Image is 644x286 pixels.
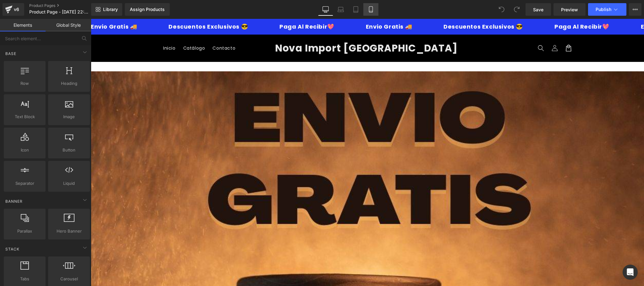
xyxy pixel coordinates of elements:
[46,19,91,31] a: Global Style
[5,198,23,204] span: Banner
[92,5,147,11] p: Paga Al Recibir💖
[50,147,88,153] span: Button
[5,51,17,57] span: Base
[103,7,118,12] span: Library
[92,26,114,32] span: Catálogo
[495,3,508,16] button: Undo
[533,6,543,13] span: Save
[50,276,88,282] span: Carousel
[6,80,44,87] span: Row
[6,113,44,120] span: Text Block
[596,7,611,12] span: Publish
[182,22,369,36] a: Nova Import [GEOGRAPHIC_DATA]
[367,5,422,11] p: Paga Al Recibir💖
[29,3,102,8] a: Product Pages
[443,22,457,36] summary: Búsqueda
[561,6,578,13] span: Preview
[5,246,20,252] span: Stack
[6,180,44,187] span: Separator
[3,3,24,16] a: v6
[91,3,122,16] a: New Library
[510,3,523,16] button: Redo
[553,3,586,16] a: Preview
[6,276,44,282] span: Tabs
[623,265,638,280] div: Open Intercom Messenger
[363,3,378,16] a: Mobile
[130,7,165,12] div: Assign Products
[454,5,500,11] p: Envio Gratis 🚚
[6,228,44,234] span: Parallax
[6,147,44,153] span: Icon
[50,180,88,187] span: Liquid
[629,3,641,16] button: More
[256,5,336,11] p: Descuentos Exclusivos 😎
[348,3,363,16] a: Tablet
[89,23,118,36] a: Catálogo
[122,26,145,32] span: Contacto
[333,3,348,16] a: Laptop
[72,26,85,32] span: Inicio
[531,5,611,11] p: Descuentos Exclusivos 😎
[179,5,225,11] p: Envio Gratis 🚚
[184,22,367,36] span: Nova Import [GEOGRAPHIC_DATA]
[50,80,88,87] span: Heading
[50,228,88,234] span: Hero Banner
[13,5,20,14] div: v6
[318,3,333,16] a: Desktop
[588,3,626,16] button: Publish
[118,23,148,36] a: Contacto
[69,23,89,36] a: Inicio
[50,113,88,120] span: Image
[29,9,90,14] span: Product Page - [DATE] 22:10:52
